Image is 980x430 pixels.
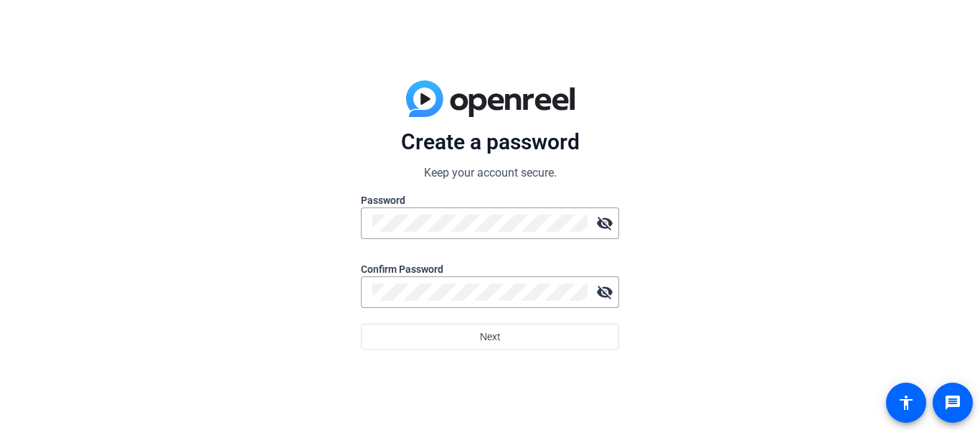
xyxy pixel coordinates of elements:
[590,209,619,238] mat-icon: visibility_off
[361,324,619,350] button: Next
[361,193,619,207] label: Password
[944,394,961,411] mat-icon: message
[406,80,575,118] img: blue-gradient.svg
[480,323,501,350] span: Next
[361,164,619,182] p: Keep your account secure.
[361,262,619,276] label: Confirm Password
[897,394,915,411] mat-icon: accessibility
[361,128,619,156] p: Create a password
[590,278,619,307] mat-icon: visibility_off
